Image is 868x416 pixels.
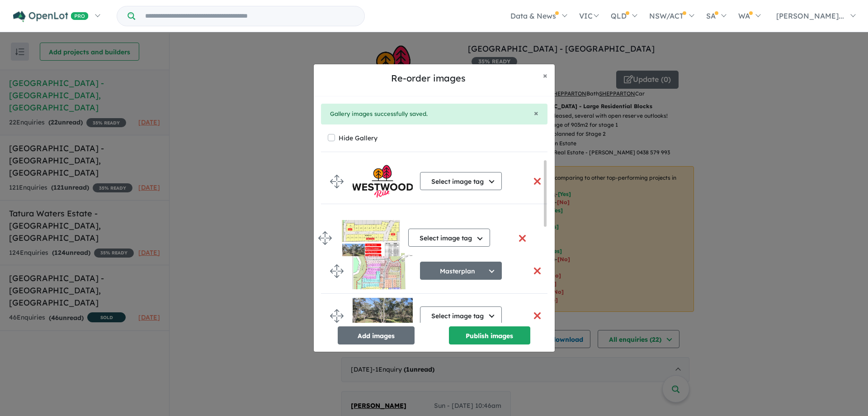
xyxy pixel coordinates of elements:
img: drag.svg [330,264,344,278]
span: [PERSON_NAME]... [776,11,844,20]
button: Publish images [449,326,530,344]
h5: Re-order images [321,72,536,85]
span: × [543,70,547,81]
label: Hide Gallery [339,132,377,144]
img: Westwood%20Rise%20Estate%20-%20Mooroopna___1720594140.jpg [353,298,413,334]
span: × [534,108,538,118]
img: drag.svg [330,309,344,323]
button: Add images [338,326,415,344]
button: Select image tag [420,172,502,190]
div: Gallery images successfully saved. [330,109,538,119]
img: Westwood%20Rise%20Estate%20-%20Mooroopna___1686878253.jpg [353,163,413,200]
button: Close [534,109,538,117]
img: Westwood%20Rise%20Estate%20-%20Mooroopna___1712814374.jpg [353,253,413,289]
input: Try estate name, suburb, builder or developer [137,6,363,26]
button: Masterplan [420,262,502,280]
button: Select image tag [420,306,502,325]
img: drag.svg [330,175,344,188]
img: Openlot PRO Logo White [13,11,89,22]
